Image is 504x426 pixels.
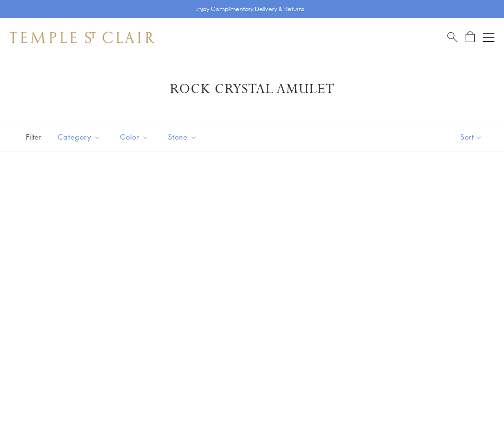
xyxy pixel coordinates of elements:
[447,31,457,43] a: Search
[53,131,108,143] span: Category
[439,122,504,152] button: Show sort by
[113,126,156,148] button: Color
[483,32,494,43] button: Open navigation
[195,4,304,14] p: Enjoy Complimentary Delivery & Returns
[466,31,475,43] a: Open Shopping Bag
[24,81,480,98] h1: Rock Crystal Amulet
[50,126,108,148] button: Category
[10,32,155,43] img: Temple St. Clair
[115,131,156,143] span: Color
[163,131,204,143] span: Stone
[161,126,204,148] button: Stone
